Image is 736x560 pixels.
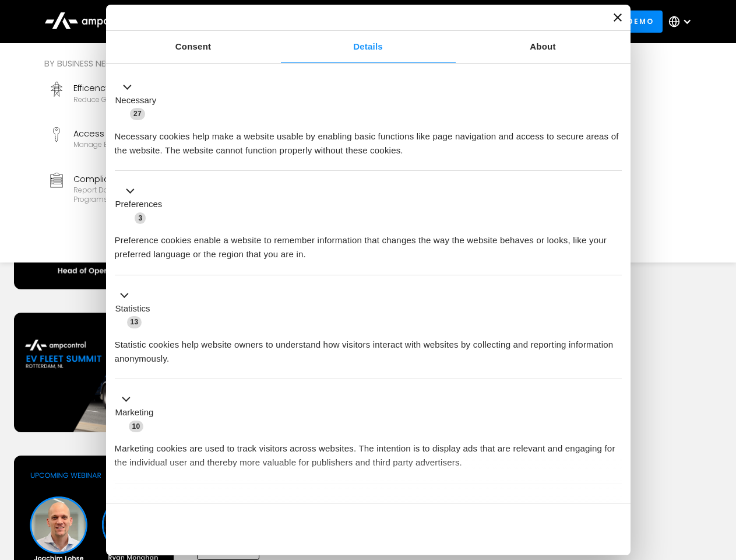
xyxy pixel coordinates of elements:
a: Consent [106,31,281,63]
a: ComplianceReport data and stay compliant with EV programs [44,168,231,209]
span: 13 [127,316,142,328]
label: Preferences [115,198,163,211]
div: By business need [44,57,422,70]
button: Necessary (27) [115,80,164,121]
button: Statistics (13) [115,288,157,329]
button: Preferences (3) [115,184,170,225]
span: 3 [135,212,146,224]
div: Reduce grid contraints and fuel costs [73,95,207,104]
button: Marketing (10) [115,393,161,433]
div: Statistic cookies help website owners to understand how visitors interact with websites by collec... [115,329,622,366]
label: Necessary [115,94,157,107]
div: Marketing cookies are used to track visitors across websites. The intention is to display ads tha... [115,433,622,470]
span: 27 [130,108,145,120]
label: Marketing [115,406,154,419]
div: Compliance [73,173,226,185]
a: About [456,31,631,63]
a: Access ControlManage EV charger security and access [44,123,231,163]
div: Preference cookies enable a website to remember information that changes the way the website beha... [115,225,622,261]
div: Necessary cookies help make a website usable by enabling basic functions like page navigation and... [115,121,622,157]
a: EfficencyReduce grid contraints and fuel costs [44,77,231,118]
span: 2 [192,498,203,510]
div: Report data and stay compliant with EV programs [73,185,226,204]
div: Access Control [73,127,214,140]
button: Okay [454,512,621,546]
div: Efficency [73,82,207,94]
button: Unclassified (2) [115,496,210,511]
label: Statistics [115,302,150,316]
a: Details [281,31,456,63]
div: Manage EV charger security and access [73,140,214,149]
button: Close banner [614,13,622,22]
span: 10 [129,421,144,432]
